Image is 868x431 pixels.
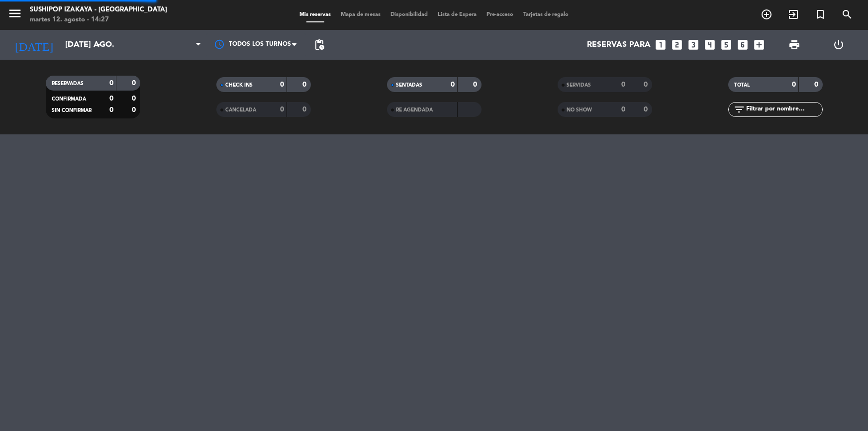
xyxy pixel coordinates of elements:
strong: 0 [280,81,284,88]
span: RE AGENDADA [396,108,433,112]
span: Mapa de mesas [336,12,386,17]
i: exit_to_app [787,8,799,20]
div: LOG OUT [817,30,861,60]
strong: 0 [302,81,308,88]
div: Sushipop Izakaya - [GEOGRAPHIC_DATA] [30,5,167,15]
strong: 0 [644,106,650,113]
strong: 0 [621,106,625,113]
span: NO SHOW [567,108,592,112]
i: looks_4 [703,38,716,51]
strong: 0 [302,106,308,113]
strong: 0 [109,80,113,87]
button: menu [7,6,22,24]
span: Reservas para [587,40,651,50]
span: TOTAL [734,83,750,88]
i: filter_list [733,104,745,115]
i: looks_3 [687,38,700,51]
input: Filtrar por nombre... [745,104,822,115]
strong: 0 [132,107,138,113]
span: RESERVADAS [52,81,84,86]
span: CANCELADA [225,108,256,112]
i: [DATE] [7,34,60,56]
i: add_box [753,38,766,51]
strong: 0 [132,95,138,102]
i: looks_two [671,38,683,51]
strong: 0 [473,81,479,88]
span: SERVIDAS [567,83,591,88]
strong: 0 [109,95,113,102]
span: SENTADAS [396,83,422,88]
strong: 0 [451,81,455,88]
strong: 0 [109,107,113,113]
span: Pre-acceso [482,12,518,17]
span: Lista de Espera [433,12,482,17]
i: arrow_drop_down [93,39,104,51]
i: menu [7,6,22,21]
span: Disponibilidad [386,12,433,17]
span: Tarjetas de regalo [518,12,574,17]
span: pending_actions [313,39,325,51]
span: CHECK INS [225,83,253,88]
strong: 0 [132,80,138,87]
div: martes 12. agosto - 14:27 [30,15,167,25]
span: Mis reservas [294,12,336,17]
i: power_settings_new [833,39,845,51]
strong: 0 [621,81,625,88]
span: print [788,39,800,51]
span: SIN CONFIRMAR [52,108,92,113]
strong: 0 [792,81,796,88]
i: add_circle_outline [761,8,772,20]
span: CONFIRMADA [52,97,86,102]
i: search [841,8,853,20]
i: looks_5 [720,38,733,51]
i: looks_one [654,38,667,51]
strong: 0 [814,81,820,88]
i: looks_6 [736,38,749,51]
i: turned_in_not [814,8,826,20]
strong: 0 [280,106,284,113]
strong: 0 [644,81,650,88]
